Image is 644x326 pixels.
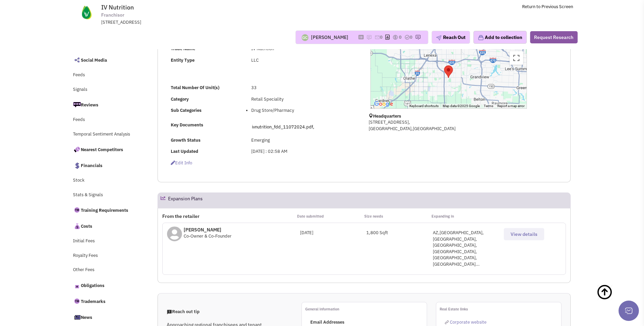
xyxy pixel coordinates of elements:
[70,158,144,172] a: Financials
[445,320,449,324] img: reachlinkicon.png
[511,231,537,237] span: View details
[478,35,484,41] img: icon-collection-lavender.png
[596,277,630,321] a: Back To Top
[70,219,144,233] a: Costs
[374,35,380,40] img: icon-email-active-16.png
[171,96,189,102] b: Category
[310,319,427,326] p: Email Addresses
[311,34,348,41] div: [PERSON_NAME]
[530,31,577,43] button: Request Research
[415,35,421,40] img: research-icon.png
[251,107,355,114] li: Drug Store/Pharmacy
[70,98,144,112] a: Reviews
[247,57,360,64] div: LLC
[409,104,439,108] button: Keyboard shortcuts
[168,193,203,208] h2: Expansion Plans
[70,83,144,96] a: Signals
[70,142,144,157] a: Nearest Competitors
[70,53,144,67] a: Social Media
[431,213,499,220] p: Expanding in
[392,35,398,40] img: icon-dealamount.png
[380,34,383,40] span: 0
[101,3,134,11] span: IV Nutrition
[70,128,144,141] a: Temporal Sentiment Analysis
[70,264,144,277] a: Other Fees
[450,319,486,325] span: Corporate website
[171,160,192,166] span: Edit info
[70,203,144,217] a: Training Requirements
[70,310,144,324] a: News
[101,12,124,19] span: Franchisor
[497,104,525,108] a: Report a map error
[399,34,402,40] span: 0
[162,213,297,220] p: From the retailer
[373,113,401,119] b: Headquarters
[70,69,144,82] a: Feeds
[300,230,367,236] div: [DATE]
[70,249,144,262] a: Royalty Fees
[433,230,499,267] div: AZ,[GEOGRAPHIC_DATA],[GEOGRAPHIC_DATA],[GEOGRAPHIC_DATA],[GEOGRAPHIC_DATA],[GEOGRAPHIC_DATA],[GEO...
[372,100,395,108] a: Open this area in Google Maps (opens a new window)
[171,57,195,63] b: Entity Type
[473,31,527,44] button: Add to collection
[184,233,232,239] span: Co-Owner & Co-Founder
[247,137,360,144] div: Emerging
[297,213,364,220] p: Date submitted
[366,35,372,40] img: icon-note.png
[305,306,427,312] p: General information
[171,107,202,113] b: Sub Categories
[70,235,144,248] a: Initial Fees
[444,65,453,78] div: IV Nutrition
[171,137,201,143] b: Growth Status
[252,124,314,130] a: ivnutrition_fdd_11072024.pdf,
[70,294,144,308] a: Trademarks
[522,4,573,9] a: Return to Previous Screen
[171,85,219,90] b: Total Number Of Unit(s)
[171,148,198,154] b: Last Updated
[404,35,410,40] img: TaskCount.png
[443,104,480,108] span: Map data ©2025 Google
[364,213,431,220] p: Size needs
[70,189,144,202] a: Stats & Signals
[184,226,232,233] p: [PERSON_NAME]
[445,319,486,325] a: Corporate website
[247,148,360,155] div: [DATE] : 02:58 AM
[410,34,412,40] span: 0
[372,100,395,108] img: Google
[171,122,203,128] b: Key Documents
[247,85,360,91] div: 33
[484,104,493,108] a: Terms (opens in new tab)
[167,309,200,314] span: Reach out tip
[70,114,144,126] a: Feeds
[71,4,102,21] img: ivnutrition.com
[70,174,144,187] a: Stock
[101,19,278,26] div: [STREET_ADDRESS]
[440,306,561,312] p: Real Estate links
[510,51,523,65] button: Toggle fullscreen view
[431,31,470,44] button: Reach Out
[504,228,544,240] button: View details
[436,35,441,41] img: plane.png
[369,119,528,132] p: [STREET_ADDRESS], [GEOGRAPHIC_DATA],[GEOGRAPHIC_DATA]
[70,278,144,292] a: Obligations
[366,230,433,236] div: 1,800 Sqft
[247,96,360,103] div: Retail Speciality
